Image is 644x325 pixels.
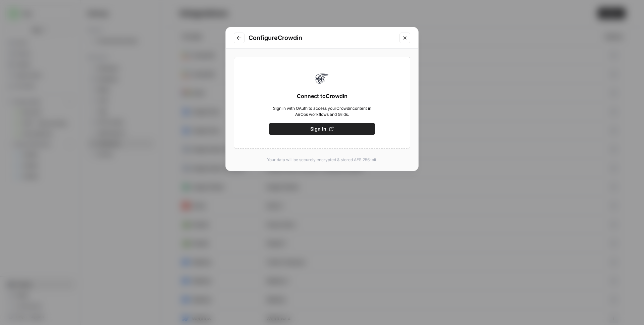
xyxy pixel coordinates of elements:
[314,71,330,87] img: Crowdin
[399,33,410,43] button: Close modal
[234,33,245,43] button: Go to previous step
[297,92,347,100] span: Connect to Crowdin
[249,33,395,43] h2: Configure Crowdin
[234,157,410,163] p: Your data will be securely encrypted & stored AES 256-bit.
[269,123,375,135] button: Sign In
[269,105,375,118] span: Sign in with OAuth to access your Crowdin content in AirOps workflows and Grids.
[310,126,326,132] span: Sign In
